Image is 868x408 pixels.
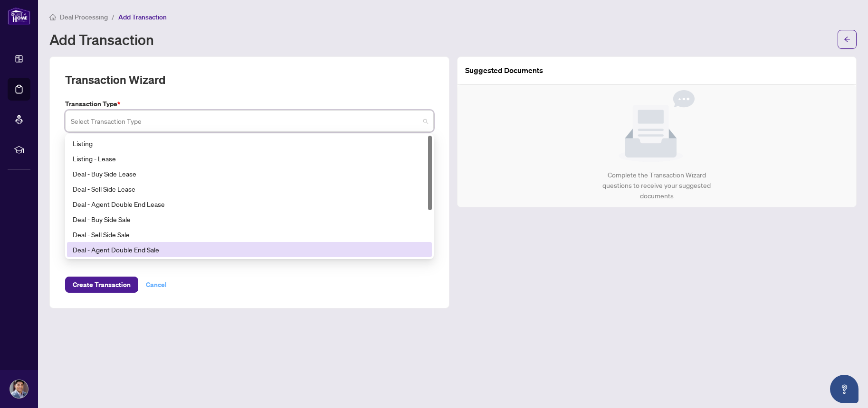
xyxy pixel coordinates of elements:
[10,380,28,398] img: Profile Icon
[67,136,432,151] div: Listing
[73,244,426,255] div: Deal - Agent Double End Sale
[73,168,426,179] div: Deal - Buy Side Lease
[112,11,114,22] li: /
[67,151,432,166] div: Listing - Lease
[146,277,167,292] span: Cancel
[67,166,432,181] div: Deal - Buy Side Lease
[65,72,165,87] h2: Transaction Wizard
[49,14,56,20] span: home
[830,375,858,403] button: Open asap
[49,32,154,47] h1: Add Transaction
[73,214,426,224] div: Deal - Buy Side Sale
[67,181,432,196] div: Deal - Sell Side Lease
[60,13,108,21] span: Deal Processing
[73,199,426,209] div: Deal - Agent Double End Lease
[67,196,432,212] div: Deal - Agent Double End Lease
[118,13,167,21] span: Add Transaction
[592,170,721,201] div: Complete the Transaction Wizard questions to receive your suggested documents
[844,36,850,43] span: arrow-left
[65,99,434,109] label: Transaction Type
[465,65,543,76] article: Suggested Documents
[73,229,426,240] div: Deal - Sell Side Sale
[73,138,426,148] div: Listing
[73,153,426,164] div: Listing - Lease
[73,184,426,194] div: Deal - Sell Side Lease
[138,277,174,293] button: Cancel
[619,90,695,162] img: Null State Icon
[73,277,131,292] span: Create Transaction
[67,212,432,227] div: Deal - Buy Side Sale
[65,277,138,293] button: Create Transaction
[67,227,432,242] div: Deal - Sell Side Sale
[67,242,432,257] div: Deal - Agent Double End Sale
[8,7,30,25] img: logo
